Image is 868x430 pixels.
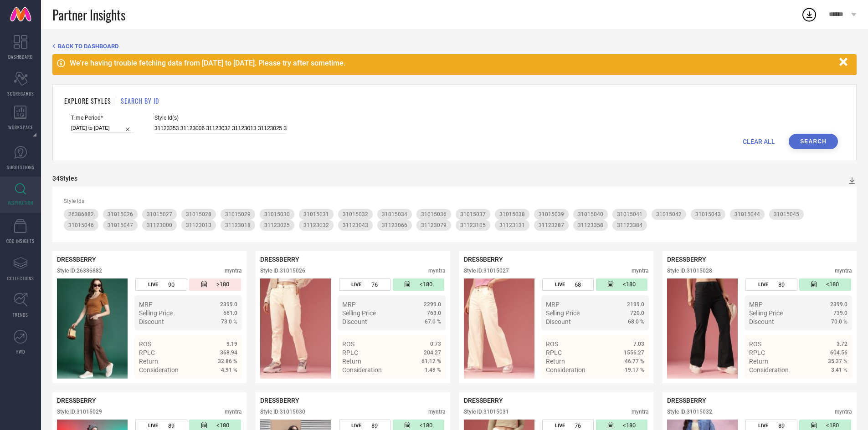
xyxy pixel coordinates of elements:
[148,282,158,288] span: LIVE
[575,281,581,288] span: 68
[624,349,644,356] span: 1556.27
[382,222,407,228] span: 31123066
[695,211,721,218] span: 31015043
[220,349,237,356] span: 368.94
[342,358,361,365] span: Return
[216,281,229,288] span: >180
[749,301,763,308] span: MRP
[342,366,382,374] span: Consideration
[830,349,847,356] span: 604.56
[168,422,175,429] span: 89
[139,366,179,374] span: Consideration
[6,238,35,244] span: CDC INSIGHTS
[57,278,128,379] div: Click to view image
[225,409,242,415] div: myntra
[464,409,509,415] div: Style ID: 31015031
[624,383,644,390] span: Details
[260,409,305,415] div: Style ID: 31015030
[68,211,94,218] span: 26386882
[226,341,237,347] span: 9.19
[7,275,34,282] span: COLLECTIONS
[217,383,237,390] span: Details
[617,211,642,218] span: 31015041
[464,278,534,379] img: Style preview image
[139,309,173,317] span: Selling Price
[57,409,102,415] div: Style ID: 31015029
[749,366,789,374] span: Consideration
[8,53,33,60] span: DASHBOARD
[778,422,785,429] span: 89
[71,123,134,133] input: Select time period
[371,281,378,288] span: 76
[667,278,738,379] div: Click to view image
[420,422,432,430] span: <180
[108,222,133,228] span: 31015047
[218,358,237,364] span: 32.86 %
[421,222,447,228] span: 31123079
[464,256,503,263] span: DRESSBERRY
[13,311,28,318] span: TRENDS
[342,318,367,325] span: Discount
[135,278,187,291] div: Number of days the style has been live on the platform
[342,349,358,356] span: RPLC
[799,278,851,291] div: Number of days since the style was first listed on the platform
[371,422,378,429] span: 89
[546,309,580,317] span: Selling Price
[428,268,446,274] div: myntra
[546,349,562,356] span: RPLC
[630,310,644,316] span: 720.0
[216,422,229,430] span: <180
[826,281,839,288] span: <180
[632,409,649,415] div: myntra
[578,211,603,218] span: 31015040
[121,96,159,106] h1: SEARCH BY ID
[225,222,251,228] span: 31123018
[628,319,644,325] span: 68.0 %
[421,383,441,390] span: Details
[225,211,251,218] span: 31015029
[789,134,838,149] button: Search
[221,367,237,373] span: 4.91 %
[835,409,852,415] div: myntra
[546,340,558,348] span: ROS
[623,422,636,430] span: <180
[260,278,331,379] div: Click to view image
[546,358,565,365] span: Return
[225,268,242,274] div: myntra
[827,383,847,390] span: Details
[264,222,290,228] span: 31123025
[260,397,299,404] span: DRESSBERRY
[499,211,525,218] span: 31015038
[64,96,111,106] h1: EXPLORE STYLES
[546,301,560,308] span: MRP
[596,278,647,291] div: Number of days since the style was first listed on the platform
[154,115,287,121] span: Style Id(s)
[615,383,644,390] a: Details
[460,211,486,218] span: 31015037
[625,367,644,373] span: 19.17 %
[831,319,847,325] span: 70.0 %
[264,211,290,218] span: 31015030
[339,278,390,291] div: Number of days the style has been live on the platform
[460,222,486,228] span: 31123105
[57,278,128,379] img: Style preview image
[546,318,571,325] span: Discount
[627,301,644,308] span: 2199.0
[578,222,603,228] span: 31123358
[749,358,768,365] span: Return
[189,278,241,291] div: Number of days since the style was first listed on the platform
[625,358,644,364] span: 46.77 %
[52,43,857,50] div: Back TO Dashboard
[7,90,34,97] span: SCORECARDS
[555,282,565,288] span: LIVE
[424,349,441,356] span: 204.27
[7,164,35,171] span: SUGGESTIONS
[831,367,847,373] span: 3.41 %
[64,198,845,204] div: Style Ids
[343,211,368,218] span: 31015032
[428,409,446,415] div: myntra
[303,211,329,218] span: 31015031
[70,59,835,67] div: We're having trouble fetching data from [DATE] to [DATE]. Please try after sometime.
[139,349,155,356] span: RPLC
[8,199,33,206] span: INSPIRATION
